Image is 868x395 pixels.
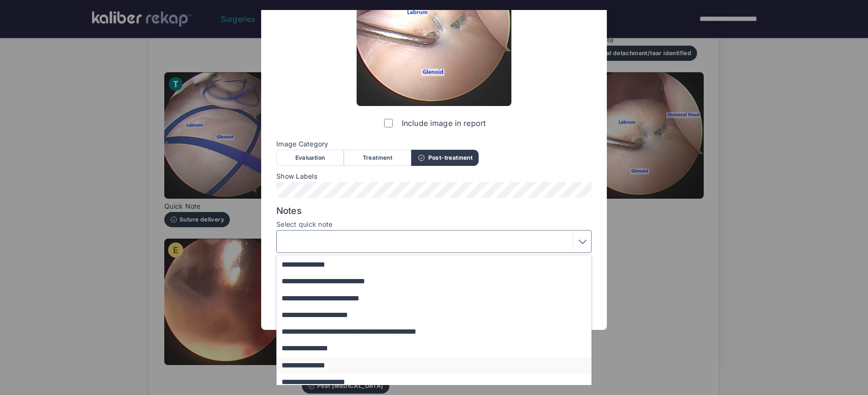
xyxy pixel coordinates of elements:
span: Notes [276,205,592,217]
label: Include image in report [382,114,486,133]
span: Show Labels [276,173,592,180]
input: Include image in report [384,119,393,127]
span: Image Category [276,140,592,148]
div: Treatment [344,150,411,166]
div: Evaluation [276,150,344,166]
div: Post-treatment [411,150,479,166]
label: Select quick note [276,221,592,228]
